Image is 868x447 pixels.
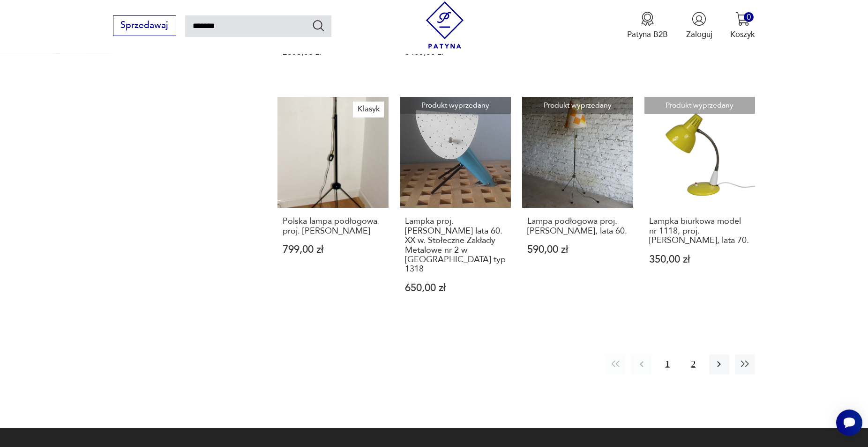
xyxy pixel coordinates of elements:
[730,29,755,40] p: Koszyk
[640,12,655,26] img: Ikona medalu
[283,217,383,236] h3: Polska lampa podłogowa proj. [PERSON_NAME]
[735,12,750,26] img: Ikona koszyka
[527,245,628,255] p: 590,00 zł
[283,245,383,255] p: 799,00 zł
[277,97,389,315] a: KlasykPolska lampa podłogowa proj. A.GałeckiPolska lampa podłogowa proj. [PERSON_NAME]799,00 zł
[283,47,383,57] p: 2800,00 zł
[405,283,506,293] p: 650,00 zł
[730,12,755,40] button: 0Koszyk
[527,217,628,236] h3: Lampa podłogowa proj. [PERSON_NAME], lata 60.
[627,29,668,40] p: Patyna B2B
[686,12,712,40] button: Zaloguj
[686,29,712,40] p: Zaloguj
[522,97,633,315] a: Produkt wyprzedanyLampa podłogowa proj. A. Gałecki, lata 60.Lampa podłogowa proj. [PERSON_NAME], ...
[649,217,750,245] h3: Lampka biurkowa model nr 1118, proj. [PERSON_NAME], lata 70.
[649,255,750,264] p: 350,00 zł
[683,354,703,374] button: 2
[744,12,754,22] div: 0
[692,12,706,26] img: Ikonka użytkownika
[405,217,506,274] h3: Lampka proj. [PERSON_NAME] lata 60. XX w. Stołeczne Zakłady Metalowe nr 2 w [GEOGRAPHIC_DATA] typ...
[421,1,469,49] img: Patyna - sklep z meblami i dekoracjami vintage
[836,410,862,436] iframe: Smartsupp widget button
[627,12,668,40] a: Ikona medaluPatyna B2B
[312,19,325,32] button: Szukaj
[658,354,678,374] button: 1
[405,47,506,57] p: 3400,00 zł
[644,97,756,315] a: Produkt wyprzedanyLampka biurkowa model nr 1118, proj. A. Gałecki, lata 70.Lampka biurkowa model ...
[627,12,668,40] button: Patyna B2B
[400,97,511,315] a: Produkt wyprzedanyLampka proj. A. Gałecki lata 60. XX w. Stołeczne Zakłady Metalowe nr 2 w Warsza...
[113,22,176,30] a: Sprzedawaj
[113,15,176,36] button: Sprzedawaj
